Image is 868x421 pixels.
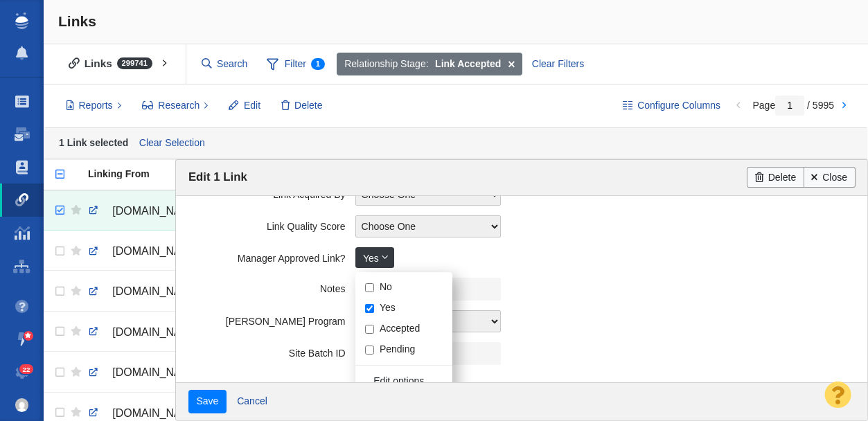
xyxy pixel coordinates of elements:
[274,94,330,118] button: Delete
[88,240,214,263] a: [DOMAIN_NAME][URL]
[58,13,96,29] span: Links
[259,51,333,78] span: Filter
[112,205,229,217] span: [DOMAIN_NAME][URL]
[88,321,214,344] a: [DOMAIN_NAME][URL]
[59,136,128,147] strong: 1 Link selected
[221,94,268,118] button: Edit
[752,100,834,111] span: Page / 5995
[355,247,395,268] a: Yes
[747,167,804,188] a: Delete
[112,326,229,338] span: [DOMAIN_NAME][URL]
[380,301,396,314] label: Yes
[136,133,208,154] a: Clear Selection
[134,94,217,118] button: Research
[188,342,355,359] label: Site Batch ID
[88,169,225,181] a: Linking From
[188,278,355,295] label: Notes
[804,167,856,188] a: Close
[229,391,276,412] a: Cancel
[380,280,392,293] label: No
[88,280,214,303] a: [DOMAIN_NAME][URL]
[524,53,592,76] div: Clear Filters
[188,215,355,233] label: Link Quality Score
[380,322,420,334] label: Accepted
[188,247,355,265] label: Manager Approved Link?
[637,98,720,113] span: Configure Columns
[188,170,247,183] span: Edit 1 Link
[188,390,227,413] input: Save
[15,12,28,29] img: buzzstream_logo_iconsimple.png
[19,364,34,375] span: 22
[58,94,130,118] button: Reports
[355,370,462,391] a: Edit options...
[158,98,200,113] span: Research
[112,407,229,419] span: [DOMAIN_NAME][URL]
[196,52,254,76] input: Search
[615,94,729,118] button: Configure Columns
[294,98,322,113] span: Delete
[112,366,229,378] span: [DOMAIN_NAME][URL]
[380,343,415,355] label: Pending
[15,398,29,412] img: 4d4450a2c5952a6e56f006464818e682
[311,58,325,70] span: 1
[88,361,214,384] a: [DOMAIN_NAME][URL]
[435,57,501,71] strong: Link Accepted
[188,310,355,328] label: [PERSON_NAME] Program
[88,199,214,223] a: [DOMAIN_NAME][URL]
[244,98,260,113] span: Edit
[88,169,225,179] div: Linking From
[79,98,113,113] span: Reports
[344,57,428,71] span: Relationship Stage:
[112,245,229,257] span: [DOMAIN_NAME][URL]
[112,285,229,297] span: [DOMAIN_NAME][URL]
